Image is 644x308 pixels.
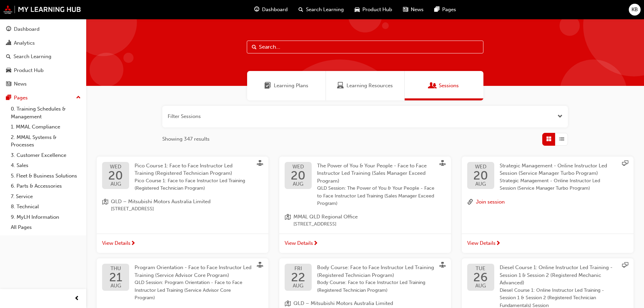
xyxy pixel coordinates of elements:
[8,132,84,150] a: 2. MMAL Systems & Processes
[317,163,427,184] span: The Power of You & Your People - Face to Face Instructor Led Training (Sales Manager Exceed Program)
[6,95,11,101] span: pages-icon
[349,3,398,17] a: car-iconProduct Hub
[102,198,263,213] a: location-iconQLD – Mitsubishi Motors Australia Limited[STREET_ADDRESS]
[108,164,123,169] span: WED
[546,135,551,143] span: Grid
[109,283,122,288] span: AUG
[293,213,358,221] span: MMAL QLD Regional Office
[274,82,308,90] span: Learning Plans
[429,82,436,90] span: Sessions
[109,271,122,283] span: 21
[97,157,268,253] button: WED20AUGPico Course 1: Face to Face Instructor Led Training (Registered Technician Program)Pico C...
[6,26,11,32] span: guage-icon
[559,135,564,143] span: List
[439,82,459,90] span: Sessions
[14,80,27,88] div: News
[14,25,40,33] div: Dashboard
[285,239,313,247] span: View Details
[264,82,271,90] span: Learning Plans
[162,135,210,143] span: Showing 347 results
[247,41,483,53] input: Search...
[8,122,84,132] a: 1. MMAL Compliance
[362,6,392,14] span: Product Hub
[285,264,446,294] a: FRI22AUGBody Course: Face to Face Instructor Led Training (Registered Technician Program)Body Cou...
[130,241,136,247] span: next-icon
[8,150,84,161] a: 3. Customer Excellence
[306,6,344,14] span: Search Learning
[8,171,84,181] a: 5. Fleet & Business Solutions
[279,157,451,253] button: WED20AUGThe Power of You & Your People - Face to Face Instructor Led Training (Sales Manager Exce...
[403,5,408,14] span: news-icon
[14,39,35,47] div: Analytics
[3,5,81,14] a: mmal
[285,213,446,228] a: location-iconMMAL QLD Regional Office[STREET_ADDRESS]
[467,239,496,247] span: View Details
[102,162,263,192] a: WED20AUGPico Course 1: Face to Face Instructor Led Training (Registered Technician Program)Pico C...
[473,182,488,187] span: AUG
[3,64,84,77] a: Product Hub
[247,71,326,100] a: Learning PlansLearning Plans
[313,241,318,247] span: next-icon
[326,71,405,100] a: Learning ResourcesLearning Resources
[500,177,617,192] span: Strategic Management - Online Instructor Led Session (Service Manager Turbo Program)
[434,5,439,14] span: pages-icon
[3,23,84,35] a: Dashboard
[291,271,305,283] span: 22
[291,169,306,182] span: 20
[622,160,628,168] span: sessionType_ONLINE_URL-icon
[8,202,84,212] a: 8. Technical
[317,264,434,278] span: Body Course: Face to Face Instructor Led Training (Registered Technician Program)
[291,164,306,169] span: WED
[8,191,84,202] a: 7. Service
[135,264,252,278] span: Program Orientation - Face to Face Instructor Led Training (Service Advisor Core Program)
[6,40,11,46] span: chart-icon
[285,162,446,208] a: WED20AUGThe Power of You & Your People - Face to Face Instructor Led Training (Sales Manager Exce...
[257,160,263,168] span: sessionType_FACE_TO_FACE-icon
[254,5,259,14] span: guage-icon
[337,82,344,90] span: Learning Resources
[629,4,641,16] button: KB
[299,5,303,14] span: search-icon
[355,5,360,14] span: car-icon
[476,198,505,207] button: Join session
[6,68,11,74] span: car-icon
[317,279,435,294] span: Body Course: Face to Face Instructor Led Training (Registered Technician Program)
[473,266,488,271] span: TUE
[496,241,501,247] span: next-icon
[467,198,473,207] span: link-icon
[293,3,349,17] a: search-iconSearch Learning
[473,283,488,288] span: AUG
[622,262,628,269] span: sessionType_ONLINE_URL-icon
[8,222,84,233] a: All Pages
[8,160,84,171] a: 4. Sales
[473,271,488,283] span: 26
[442,6,456,14] span: Pages
[462,234,634,253] a: View Details
[557,113,563,120] button: Open the filter
[102,239,130,247] span: View Details
[279,234,451,253] a: View Details
[135,279,252,302] span: QLD Session: Program Orientation - Face to Face Instructor Led Training (Service Advisor Core Pro...
[293,300,393,307] span: QLD – Mitsubishi Motors Australia Limited
[439,262,446,269] span: sessionType_FACE_TO_FACE-icon
[429,3,461,17] a: pages-iconPages
[500,163,607,176] span: Strategic Management - Online Instructor Led Session (Service Manager Turbo Program)
[291,283,305,288] span: AUG
[8,181,84,191] a: 6. Parts & Accessories
[102,198,108,213] span: location-icon
[405,71,483,100] a: SessionsSessions
[500,264,613,286] span: Diesel Course 1: Online Instructor Led Training - Session 1 & Session 2 (Registered Mechanic Adva...
[3,78,84,90] a: News
[8,104,84,122] a: 0. Training Schedules & Management
[631,6,638,14] span: KB
[14,67,44,74] div: Product Hub
[3,37,84,49] a: Analytics
[293,220,358,228] span: [STREET_ADDRESS]
[249,3,293,17] a: guage-iconDashboard
[8,212,84,222] a: 9. MyLH Information
[285,213,291,228] span: location-icon
[467,162,628,192] a: WED20AUGStrategic Management - Online Instructor Led Session (Service Manager Turbo Program)Strat...
[3,92,84,104] button: Pages
[6,54,11,60] span: search-icon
